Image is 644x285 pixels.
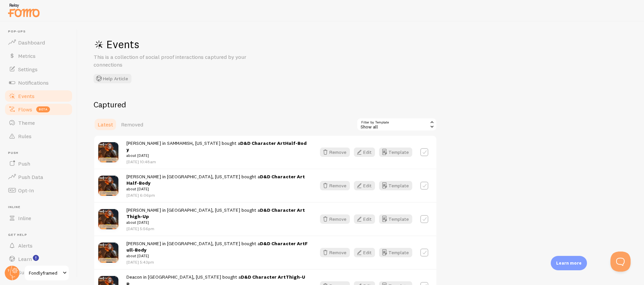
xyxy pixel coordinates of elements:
small: about [DATE] [126,186,308,192]
span: Inline [18,215,31,221]
a: Push [4,157,73,170]
a: Events [4,89,73,103]
a: Removed [117,118,147,131]
strong: Full-Body [126,241,308,253]
button: Template [379,181,412,190]
a: Dashboard [4,36,73,49]
img: First_Timer_FF_eef16fef-b6b9-48c6-b3c0-a2a8012b779c.webp [98,176,118,196]
small: about [DATE] [126,219,308,225]
span: Notifications [18,79,49,86]
a: D&D Character Art [260,207,305,213]
span: Removed [121,121,143,128]
a: Rules [4,129,73,143]
span: Metrics [18,53,36,59]
span: Rules [18,133,32,139]
img: First_Timer_FF_eef16fef-b6b9-48c6-b3c0-a2a8012b779c.webp [98,243,118,263]
span: [PERSON_NAME] in SAMMAMISH, [US_STATE] bought a [126,140,308,159]
small: about [DATE] [126,253,308,259]
img: fomo-relay-logo-orange.svg [7,2,41,19]
span: Theme [18,119,35,126]
a: Metrics [4,49,73,63]
button: Template [379,214,412,224]
a: Inline [4,211,73,225]
span: Push [8,151,73,155]
p: [DATE] 6:06pm [126,192,308,198]
span: Alerts [18,242,33,249]
span: Opt-In [18,187,34,194]
a: Learn [4,252,73,266]
a: Fondlyframed [24,265,69,281]
a: D&D Character Art [260,241,305,247]
a: Opt-In [4,184,73,197]
a: Theme [4,116,73,129]
p: This is a collection of social proof interactions captured by your connections [94,53,255,69]
span: beta [36,106,50,112]
button: Remove [320,148,350,157]
button: Help Article [94,74,131,83]
span: Latest [98,121,113,128]
a: Latest [94,118,117,131]
p: [DATE] 5:43pm [126,259,308,265]
iframe: Help Scout Beacon - Open [610,252,631,272]
svg: <p>Watch New Feature Tutorials!</p> [33,255,39,261]
a: Push Data [4,170,73,184]
span: Get Help [8,233,73,237]
span: [PERSON_NAME] in [GEOGRAPHIC_DATA], [US_STATE] bought a [126,241,308,259]
span: Settings [18,66,38,73]
button: Edit [354,248,375,257]
div: Learn more [551,256,587,270]
button: Remove [320,214,350,224]
a: Edit [354,214,379,224]
small: about [DATE] [126,153,308,159]
a: Notifications [4,76,73,89]
button: Remove [320,248,350,257]
h1: Events [94,37,295,51]
span: Learn [18,256,32,262]
span: Push Data [18,174,43,180]
a: D&D Character Art [241,274,286,280]
p: [DATE] 5:56pm [126,226,308,231]
span: [PERSON_NAME] in [GEOGRAPHIC_DATA], [US_STATE] bought a [126,207,308,226]
strong: Half-Body [126,174,305,186]
span: Push [18,160,30,167]
a: D&D Character Art [260,174,305,180]
img: First_Timer_FF_eef16fef-b6b9-48c6-b3c0-a2a8012b779c.webp [98,142,118,162]
button: Remove [320,181,350,190]
a: Edit [354,248,379,257]
span: [PERSON_NAME] in [GEOGRAPHIC_DATA], [US_STATE] bought a [126,174,308,192]
strong: Thigh-Up [126,207,305,219]
span: Inline [8,205,73,209]
a: Alerts [4,239,73,252]
strong: Half-Body [126,140,307,153]
span: Events [18,93,35,99]
button: Template [379,248,412,257]
a: Edit [354,181,379,190]
h2: Captured [94,99,437,110]
p: Learn more [556,260,582,266]
span: Dashboard [18,39,45,46]
button: Edit [354,148,375,157]
button: Edit [354,181,375,190]
img: First_Timer_FF_eef16fef-b6b9-48c6-b3c0-a2a8012b779c.webp [98,209,118,229]
span: Fondlyframed [29,269,61,277]
div: Show all [357,118,437,131]
a: D&D Character Art [240,140,285,146]
p: [DATE] 10:48am [126,159,308,165]
span: Pop-ups [8,29,73,34]
button: Edit [354,214,375,224]
a: Edit [354,148,379,157]
a: Settings [4,63,73,76]
button: Template [379,148,412,157]
a: Flows beta [4,103,73,116]
span: Flows [18,106,32,113]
